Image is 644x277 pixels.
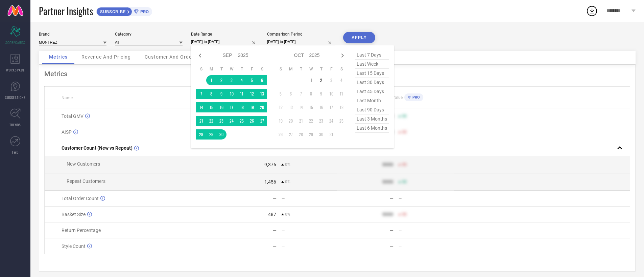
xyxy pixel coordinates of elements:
div: Brand [39,32,106,37]
td: Fri Sep 12 2025 [247,89,257,99]
td: Wed Sep 10 2025 [226,89,237,99]
td: Sun Sep 28 2025 [196,129,206,140]
div: — [399,228,454,233]
th: Tuesday [216,66,226,72]
th: Sunday [196,66,206,72]
div: — [399,196,454,201]
td: Tue Sep 16 2025 [216,102,226,112]
td: Thu Oct 30 2025 [316,129,326,140]
th: Friday [326,66,336,72]
td: Fri Oct 24 2025 [326,116,336,126]
td: Thu Oct 16 2025 [316,102,326,112]
th: Saturday [336,66,347,72]
td: Sat Oct 25 2025 [336,116,347,126]
span: AISP [62,129,72,135]
td: Tue Sep 02 2025 [216,75,226,85]
td: Fri Oct 31 2025 [326,129,336,140]
div: — [390,228,393,233]
span: Customer And Orders [145,54,196,60]
td: Sun Sep 21 2025 [196,116,206,126]
td: Sat Sep 06 2025 [257,75,267,85]
td: Sat Oct 11 2025 [336,89,347,99]
td: Wed Sep 17 2025 [226,102,237,112]
span: Return Percentage [62,228,101,233]
th: Monday [206,66,216,72]
span: PRO [139,9,149,14]
span: Revenue And Pricing [81,54,131,60]
span: 50 [402,130,407,134]
td: Sun Oct 05 2025 [276,89,286,99]
span: last week [355,60,389,69]
td: Thu Sep 18 2025 [237,102,247,112]
div: Previous month [196,51,204,60]
th: Wednesday [226,66,237,72]
span: 50 [402,179,407,184]
span: SUGGESTIONS [5,95,26,100]
div: — [282,244,337,249]
td: Sat Sep 27 2025 [257,116,267,126]
th: Monday [286,66,296,72]
div: — [282,228,337,233]
span: 50 [402,114,407,119]
div: — [273,196,277,201]
td: Mon Sep 29 2025 [206,129,216,140]
td: Thu Sep 25 2025 [237,116,247,126]
div: 9999 [382,179,393,185]
span: Customer Count (New vs Repeat) [62,145,133,151]
td: Thu Sep 04 2025 [237,75,247,85]
span: last 6 months [355,124,389,133]
span: 50 [402,212,407,217]
td: Tue Oct 07 2025 [296,89,306,99]
span: FWD [12,150,19,155]
span: 0% [285,179,290,184]
div: — [273,243,277,249]
td: Tue Sep 23 2025 [216,116,226,126]
span: last 7 days [355,50,389,60]
div: — [282,196,337,201]
div: — [399,244,454,249]
td: Mon Sep 15 2025 [206,102,216,112]
td: Mon Oct 06 2025 [286,89,296,99]
button: APPLY [343,32,375,43]
td: Fri Oct 03 2025 [326,75,336,85]
td: Thu Oct 02 2025 [316,75,326,85]
td: Wed Oct 08 2025 [306,89,316,99]
span: last 45 days [355,87,389,96]
td: Mon Sep 01 2025 [206,75,216,85]
div: 9999 [382,212,393,217]
th: Saturday [257,66,267,72]
input: Select date range [191,38,259,45]
div: Date Range [191,32,259,37]
td: Wed Sep 03 2025 [226,75,237,85]
td: Sat Sep 13 2025 [257,89,267,99]
a: SUBSCRIBEPRO [96,5,152,16]
td: Mon Oct 13 2025 [286,102,296,112]
th: Friday [247,66,257,72]
td: Sun Oct 12 2025 [276,102,286,112]
th: Wednesday [306,66,316,72]
td: Fri Sep 05 2025 [247,75,257,85]
th: Tuesday [296,66,306,72]
span: Basket Size [62,212,86,217]
td: Thu Sep 11 2025 [237,89,247,99]
td: Wed Sep 24 2025 [226,116,237,126]
td: Mon Oct 27 2025 [286,129,296,140]
td: Wed Oct 29 2025 [306,129,316,140]
td: Sat Oct 04 2025 [336,75,347,85]
td: Tue Oct 28 2025 [296,129,306,140]
div: 487 [268,212,276,217]
span: New Customers [67,161,100,167]
span: 0% [285,212,290,217]
td: Sun Sep 14 2025 [196,102,206,112]
td: Fri Oct 17 2025 [326,102,336,112]
div: 9,376 [264,162,276,167]
span: TRENDS [9,122,21,127]
span: SCORECARDS [5,40,25,45]
th: Thursday [237,66,247,72]
th: Thursday [316,66,326,72]
div: — [390,196,393,201]
td: Thu Oct 09 2025 [316,89,326,99]
span: 0% [285,162,290,167]
td: Mon Sep 22 2025 [206,116,216,126]
span: last month [355,96,389,105]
